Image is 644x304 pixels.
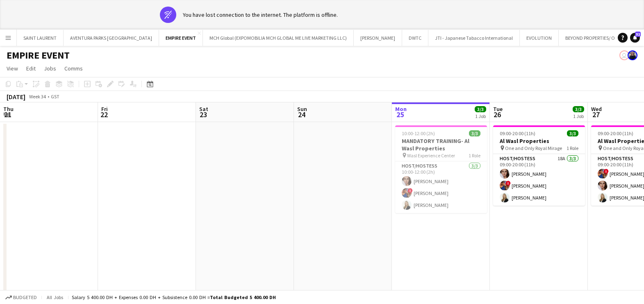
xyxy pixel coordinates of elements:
span: Tue [493,105,503,113]
span: 10:00-12:00 (2h) [402,130,435,136]
span: 26 [492,110,503,119]
span: All jobs [45,294,65,300]
span: 3/3 [475,106,486,112]
a: Comms [61,63,86,74]
span: 24 [296,110,307,119]
app-card-role: Host/Hostess3/310:00-12:00 (2h)[PERSON_NAME]![PERSON_NAME][PERSON_NAME] [395,161,487,213]
app-user-avatar: Kerem Sungur [619,50,629,60]
a: Edit [23,63,39,74]
span: 3/3 [469,130,480,136]
button: SAINT LAURENT [17,30,64,46]
a: View [3,63,21,74]
h1: EMPIRE EVENT [7,49,70,61]
span: Sun [297,105,307,113]
span: Edit [26,65,36,72]
button: [PERSON_NAME] [354,30,402,46]
span: 09:00-20:00 (11h) [500,130,535,136]
span: Sat [199,105,208,113]
div: 1 Job [475,113,486,119]
span: Comms [64,65,83,72]
span: Week 34 [27,93,48,100]
h3: MANDATORY TRAINING- Al Wasl Properties [395,137,487,152]
span: View [7,65,18,72]
span: 23 [198,110,208,119]
span: ! [506,181,511,186]
button: JTI - Japanese Tabacco International [428,30,520,46]
button: EMPIRE EVENT [159,30,203,46]
app-job-card: 09:00-20:00 (11h)3/3Al Wasl Properties One and Only Royal Mirage1 RoleHost/Hostess18A3/309:00-20:... [493,125,585,206]
span: 09:00-20:00 (11h) [598,130,633,136]
span: One and Only Royal Mirage [505,145,562,151]
span: 1 Role [567,145,578,151]
span: 21 [2,110,14,119]
app-job-card: 10:00-12:00 (2h)3/3MANDATORY TRAINING- Al Wasl Properties Wasl Experience Center1 RoleHost/Hostes... [395,125,487,213]
span: Budgeted [13,295,37,300]
span: 25 [394,110,407,119]
span: ! [604,169,609,174]
span: Wasl Experience Center [407,152,455,159]
span: ! [408,188,413,193]
div: [DATE] [7,93,25,101]
a: Jobs [41,63,59,74]
h3: Al Wasl Properties [493,137,585,145]
div: GST [51,93,59,100]
button: DWTC [402,30,428,46]
a: 52 [630,33,640,43]
button: Budgeted [4,293,38,302]
button: AVENTURA PARKS [GEOGRAPHIC_DATA] [64,30,159,46]
div: 1 Job [573,113,584,119]
span: Thu [3,105,14,113]
span: Fri [101,105,108,113]
app-card-role: Host/Hostess18A3/309:00-20:00 (11h)[PERSON_NAME]![PERSON_NAME][PERSON_NAME] [493,154,585,206]
span: 22 [100,110,108,119]
button: BEYOND PROPERTIES/ OMNIYAT [559,30,637,46]
span: Mon [395,105,407,113]
span: 27 [590,110,602,119]
span: Jobs [44,65,56,72]
span: Total Budgeted 5 400.00 DH [210,294,276,300]
div: Salary 5 400.00 DH + Expenses 0.00 DH + Subsistence 0.00 DH = [72,294,276,300]
span: 1 Role [469,152,480,159]
button: EVOLUTION [520,30,559,46]
span: 52 [635,32,641,37]
app-user-avatar: Anastasiia Iemelianova [628,50,637,60]
div: You have lost connection to the internet. The platform is offline. [183,11,338,18]
span: 3/3 [567,130,578,136]
span: Wed [591,105,602,113]
button: MCH Global (EXPOMOBILIA MCH GLOBAL ME LIVE MARKETING LLC) [203,30,354,46]
span: 3/3 [573,106,584,112]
